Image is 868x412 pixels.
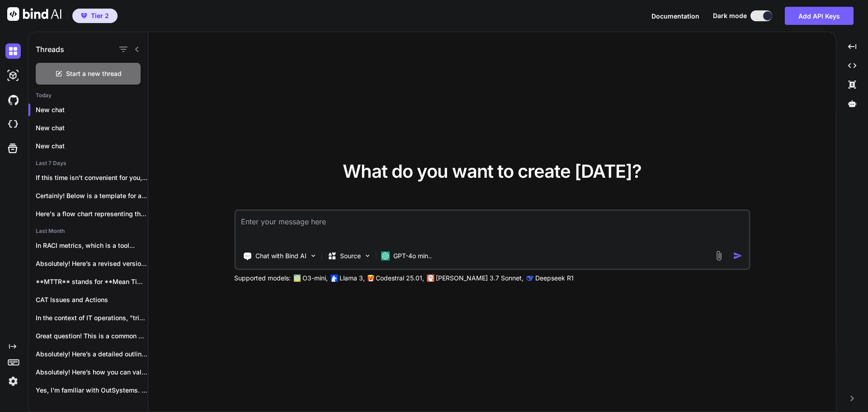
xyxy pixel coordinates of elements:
img: Bind AI [7,7,61,21]
button: premiumTier 2 [72,9,118,23]
p: Absolutely! Here’s how you can validate the... [36,368,148,377]
p: Codestral 25.01, [376,274,424,283]
button: Add API Keys [785,7,854,25]
p: Supported models: [234,274,291,283]
img: githubDark [5,92,21,108]
img: Pick Tools [309,252,317,260]
img: settings [5,374,21,389]
img: claude [526,275,533,282]
button: Documentation [651,11,699,21]
span: Start a new thread [66,69,122,78]
span: Tier 2 [91,11,109,20]
p: Certainly! Below is a template for a... [36,191,148,200]
p: Yes, I'm familiar with OutSystems. It's a... [36,386,148,395]
img: Pick Models [363,252,371,260]
p: Great question! This is a common point... [36,331,148,341]
img: Llama2 [330,275,338,282]
p: GPT-4o min.. [393,251,432,260]
img: darkChat [5,43,21,59]
h2: Last 7 Days [28,160,148,167]
p: Source [340,251,361,260]
h2: Last Month [28,227,148,235]
p: Deepseek R1 [535,274,574,283]
img: GPT-4o mini [381,251,390,260]
p: In RACI metrics, which is a tool... [36,241,148,250]
p: Absolutely! Here’s a revised version of your... [36,259,148,268]
img: premium [81,13,87,19]
h2: Today [28,92,148,99]
p: If this time isn't convenient for you,... [36,173,148,182]
p: New chat [36,105,148,114]
h1: Threads [36,44,64,55]
p: Here's a flow chart representing the System... [36,209,148,218]
p: [PERSON_NAME] 3.7 Sonnet, [436,274,524,283]
p: Chat with Bind AI [255,251,307,260]
span: What do you want to create [DATE]? [343,160,642,182]
img: darkAi-studio [5,68,21,83]
span: Documentation [651,12,699,20]
p: New chat [36,142,148,151]
img: GPT-4 [293,275,301,282]
p: **MTTR** stands for **Mean Time To Repair**... [36,277,148,286]
img: Mistral-AI [368,275,374,281]
p: In the context of IT operations, "triaging"... [36,313,148,322]
img: attachment [713,251,724,261]
img: claude [427,275,434,282]
p: Absolutely! Here’s a detailed outline for your... [36,350,148,359]
span: Dark mode [713,11,747,20]
p: Llama 3, [340,274,365,283]
p: CAT Issues and Actions [36,295,148,304]
p: New chat [36,123,148,133]
img: icon [733,251,742,260]
p: O3-mini, [302,274,328,283]
img: cloudideIcon [5,117,21,132]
